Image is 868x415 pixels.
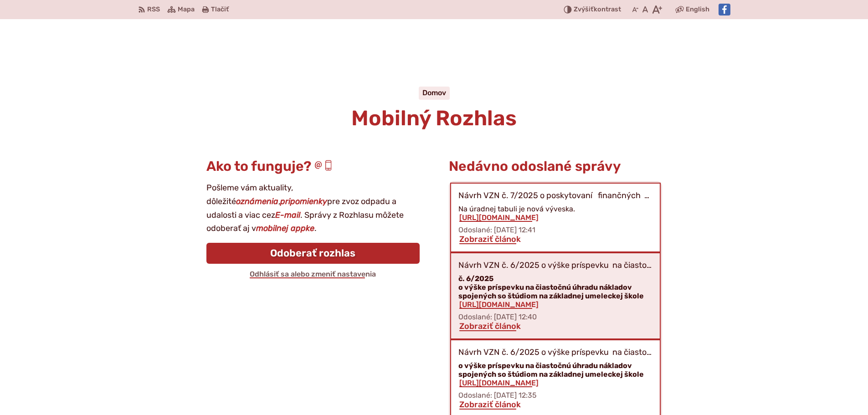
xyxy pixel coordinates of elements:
p: Pošleme vám aktuality, dôležité , pre zvoz odpadu a udalosti a viac cez . Správy z Rozhlasu môžet... [206,181,420,236]
strong: č. 6/2025 [458,274,493,283]
a: Zobraziť článok [458,400,522,410]
span: Mobilný Rozhlas [351,106,517,131]
a: [URL][DOMAIN_NAME] [458,300,539,309]
a: [URL][DOMAIN_NAME] [458,379,539,387]
a: Odhlásiť sa alebo zmeniť nastavenia [249,270,377,278]
p: Odoslané: [DATE] 12:41 [458,225,652,234]
strong: mobilnej appke [256,223,314,233]
strong: o výške príspevku na čiastočnú úhradu nákladov spojených so štúdiom na základnej umeleckej škole [458,361,644,379]
p: Návrh VZN č. 7/2025 o poskytovaní finančných … [458,191,649,201]
a: Zobraziť článok [458,234,522,244]
a: Domov [422,88,446,97]
a: Zobraziť článok [458,321,522,331]
a: English [684,4,711,15]
strong: E-mail [275,210,300,220]
span: English [686,4,709,15]
span: Tlačiť [211,6,229,14]
a: Odoberať rozhlas [206,243,420,264]
p: Odoslané: [DATE] 12:40 [458,313,652,321]
a: [URL][DOMAIN_NAME] [458,213,539,222]
h3: Nedávno odoslané správy [449,159,662,174]
span: Mapa [178,4,195,15]
p: Odoslané: [DATE] 12:35 [458,391,652,400]
strong: oznámenia [236,196,278,206]
strong: o výške príspevku na čiastočnú úhradu nákladov spojených so štúdiom na základnej umeleckej škole [458,283,644,300]
h3: Ako to funguje? [206,159,420,174]
span: RSS [147,4,160,15]
span: kontrast [574,6,621,14]
img: Prejsť na Facebook stránku [719,4,730,15]
strong: pripomienky [280,196,327,206]
span: Zvýšiť [574,5,594,13]
p: Návrh VZN č. 6/2025 o výške príspevku na čiasto… [458,348,652,358]
div: Na úradnej tabuli je nová výveska. [458,205,652,222]
p: Návrh VZN č. 6/2025 o výške príspevku na čiasto… [458,261,652,271]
